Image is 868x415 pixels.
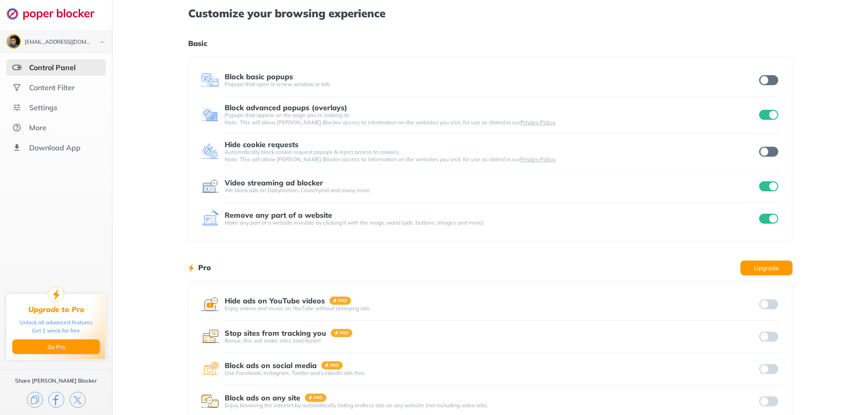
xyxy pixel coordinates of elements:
div: Enjoy browsing the internet by automatically hiding endless ads on any website (not including vid... [225,402,758,409]
img: ACg8ocLggEvYcjP67rSTE5J_nxpcGYiy_DaSLPUU1-XbsxMPR2lThv8BdQ=s96-c [7,35,20,48]
a: Privacy Policy. [520,156,556,163]
img: facebook.svg [48,392,64,408]
div: Make any part of a website invisible by clicking it with the magic wand (ads, buttons, images and... [225,219,758,226]
div: Unlock all advanced features [20,318,92,327]
div: jakelks57@gmail.com [25,39,92,46]
div: More [29,123,46,132]
button: Upgrade [740,261,792,275]
img: feature icon [201,177,219,195]
img: features-selected.svg [12,63,21,72]
h1: Customize your browsing experience [188,7,792,19]
div: Share [PERSON_NAME] Blocker [15,377,97,384]
div: Remove any part of a website [225,211,332,219]
h1: Pro [198,261,211,273]
img: feature icon [201,295,219,313]
img: pro-badge.svg [305,394,327,402]
div: Block advanced popups (overlays) [225,103,347,112]
button: Go Pro [12,339,100,354]
div: Settings [29,103,57,112]
img: pro-badge.svg [321,361,343,369]
div: Block ads on any site [225,394,300,402]
img: settings.svg [12,103,21,112]
img: social.svg [12,83,21,92]
img: about.svg [12,123,21,132]
img: x.svg [70,392,86,408]
div: Popups that appear on the page you’re looking at. Note: This will allow [PERSON_NAME] Blocker acc... [225,112,758,126]
img: feature icon [201,106,219,124]
div: Get 1 week for free [32,327,80,335]
div: Block basic popups [225,72,293,81]
img: lighting bolt [188,262,194,273]
div: Hide cookie requests [225,140,298,149]
div: Use Facebook, Instagram, Twitter and LinkedIn ads free. [225,369,758,377]
img: copy.svg [27,392,43,408]
img: download-app.svg [12,143,21,152]
div: Popups that open in a new window or tab. [225,81,758,88]
div: Stop sites from tracking you [225,329,326,337]
div: Hide ads on YouTube videos [225,297,325,305]
div: Automatically block cookie request popups & reject access to cookies. Note: This will allow [PERS... [225,149,758,163]
div: Block ads on social media [225,361,317,369]
div: Upgrade to Pro [28,305,84,314]
img: feature icon [201,71,219,89]
img: upgrade-to-pro.svg [48,286,64,302]
img: feature icon [201,210,219,228]
img: pro-badge.svg [331,329,353,337]
img: chevron-bottom-black.svg [97,37,108,47]
div: Control Panel [29,63,76,72]
img: feature icon [201,360,219,378]
img: feature icon [201,392,219,410]
h1: Basic [188,37,792,49]
div: Enjoy videos and music on YouTube without annoying ads. [225,305,758,312]
img: feature icon [201,328,219,346]
div: Video streaming ad blocker [225,179,323,187]
a: Privacy Policy. [520,119,556,126]
img: feature icon [201,143,219,161]
img: logo-webpage.svg [6,7,104,20]
img: pro-badge.svg [329,297,351,305]
div: Content Filter [29,83,75,92]
div: We block ads on Dailymotion, Crunchyroll and many more [225,187,758,194]
div: Download App [29,143,81,152]
div: Bonus: this will make sites load faster! [225,337,758,344]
